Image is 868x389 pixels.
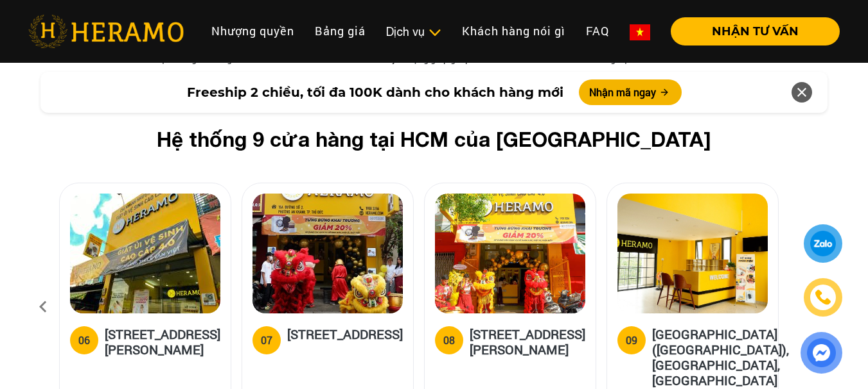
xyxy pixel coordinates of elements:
[287,326,403,352] h5: [STREET_ADDRESS]
[806,280,840,315] a: phone-icon
[261,333,272,348] div: 07
[617,194,768,313] img: heramo-parc-villa-dai-phuoc-island-dong-nai
[28,15,184,48] img: heramo-logo.png
[105,326,220,357] h5: [STREET_ADDRESS][PERSON_NAME]
[305,17,376,45] a: Bảng giá
[652,326,789,388] h5: [GEOGRAPHIC_DATA] ([GEOGRAPHIC_DATA]), [GEOGRAPHIC_DATA], [GEOGRAPHIC_DATA]
[630,24,650,40] img: vn-flag.png
[80,127,789,151] h2: Hệ thống 9 cửa hàng tại HCM của [GEOGRAPHIC_DATA]
[671,17,840,46] button: NHẬN TƯ VẤN
[470,326,585,357] h5: [STREET_ADDRESS][PERSON_NAME]
[816,290,830,304] img: phone-icon
[435,194,585,313] img: heramo-398-duong-hoang-dieu-phuong-2-quan-4
[443,333,455,348] div: 08
[201,17,305,45] a: Nhượng quyền
[626,333,637,348] div: 09
[579,79,682,105] button: Nhận mã ngay
[452,17,576,45] a: Khách hàng nói gì
[576,17,619,45] a: FAQ
[386,23,441,40] div: Dịch vụ
[660,26,840,37] a: NHẬN TƯ VẤN
[78,333,90,348] div: 06
[187,83,563,102] span: Freeship 2 chiều, tối đa 100K dành cho khách hàng mới
[252,194,403,313] img: heramo-15a-duong-so-2-phuong-an-khanh-thu-duc
[70,194,220,313] img: heramo-314-le-van-viet-phuong-tang-nhon-phu-b-quan-9
[428,26,441,39] img: subToggleIcon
